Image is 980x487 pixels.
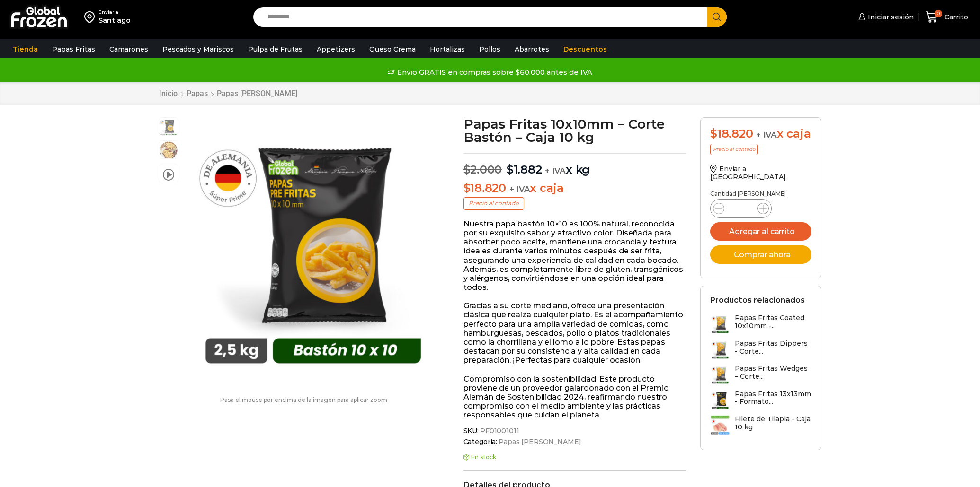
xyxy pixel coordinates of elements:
span: + IVA [545,166,566,175]
a: Descuentos [559,40,612,58]
button: Agregar al carrito [710,222,811,241]
a: Papas Fritas Coated 10x10mm -... [710,314,811,334]
a: Pollos [474,40,505,58]
a: Papas [186,89,208,98]
a: 0 Carrito [923,6,971,28]
a: Iniciar sesión [856,8,914,26]
span: $ [463,163,471,176]
div: Enviar a [98,9,131,16]
a: Tienda [8,40,43,58]
p: Gracias a su corte mediano, ofrece una presentación clásica que realza cualquier plato. Es el aco... [463,301,686,365]
bdi: 18.820 [710,127,753,140]
span: SKU: [463,427,686,435]
p: Precio al contado [710,144,758,155]
span: 10×10 [159,118,178,137]
span: Carrito [942,12,968,22]
a: Pescados y Mariscos [158,40,239,58]
span: 10×10 [159,141,178,160]
span: PF01001011 [479,427,519,435]
span: $ [463,181,471,195]
input: Product quantity [732,202,750,215]
span: + IVA [509,184,530,194]
bdi: 1.882 [507,163,542,176]
bdi: 2.000 [463,163,502,176]
a: Papas Fritas Wedges – Corte... [710,365,811,385]
a: Camarones [105,40,153,58]
span: $ [507,163,514,176]
a: Inicio [159,89,178,98]
p: En stock [463,454,686,461]
p: Precio al contado [463,197,524,209]
img: address-field-icon.svg [84,9,98,25]
p: Compromiso con la sostenibilidad: Este producto proviene de un proveedor galardonado con el Premi... [463,374,686,420]
a: Papas Fritas Dippers - Corte... [710,339,811,360]
div: 1 / 3 [183,117,443,377]
span: Iniciar sesión [865,12,914,22]
a: Papas Fritas [47,40,100,58]
a: Papas [PERSON_NAME] [216,89,298,98]
p: Cantidad [PERSON_NAME] [710,191,811,197]
span: 0 [935,10,942,17]
span: Categoría: [463,438,686,446]
a: Enviar a [GEOGRAPHIC_DATA] [710,165,786,181]
h2: Productos relacionados [710,296,805,304]
a: Papas Fritas 13x13mm - Formato... [710,390,811,410]
p: Nuestra papa bastón 10×10 es 100% natural, reconocida por su exquisito sabor y atractivo color. D... [463,219,686,292]
button: Search button [707,7,727,27]
h3: Filete de Tilapia - Caja 10 kg [735,415,811,431]
a: Queso Crema [365,40,420,58]
div: Santiago [98,16,131,25]
h3: Papas Fritas Dippers - Corte... [735,339,811,356]
img: 10x10 [183,117,443,377]
h3: Papas Fritas Wedges – Corte... [735,365,811,381]
nav: Breadcrumb [159,89,298,98]
div: x caja [710,127,811,141]
a: Appetizers [312,40,360,58]
p: x caja [463,182,686,195]
a: Abarrotes [510,40,554,58]
a: Papas [PERSON_NAME] [497,438,581,446]
a: Filete de Tilapia - Caja 10 kg [710,415,811,435]
a: Pulpa de Frutas [243,40,307,58]
bdi: 18.820 [463,181,506,195]
a: Hortalizas [425,40,470,58]
p: Pasa el mouse por encima de la imagen para aplicar zoom [159,397,449,403]
button: Comprar ahora [710,245,811,264]
span: $ [710,127,717,140]
h1: Papas Fritas 10x10mm – Corte Bastón – Caja 10 kg [463,117,686,144]
p: x kg [463,153,686,177]
span: + IVA [756,130,777,139]
h3: Papas Fritas 13x13mm - Formato... [735,390,811,406]
h3: Papas Fritas Coated 10x10mm -... [735,314,811,330]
